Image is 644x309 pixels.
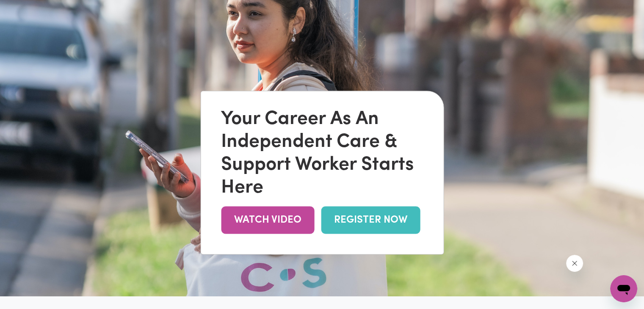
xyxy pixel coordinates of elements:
[221,108,423,199] div: Your Career As An Independent Care & Support Worker Starts Here
[321,206,420,234] a: REGISTER NOW
[566,255,583,272] iframe: Close message
[610,275,637,302] iframe: Button to launch messaging window
[221,206,314,234] a: WATCH VIDEO
[5,6,51,13] span: Need any help?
